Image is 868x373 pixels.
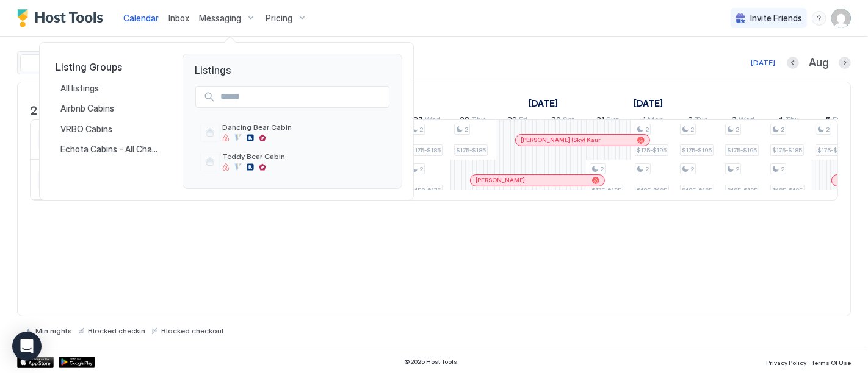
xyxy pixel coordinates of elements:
span: Listing Groups [56,61,163,73]
span: All listings [60,83,101,94]
span: Listings [183,54,402,76]
span: VRBO Cabins [60,124,114,135]
div: Open Intercom Messenger [12,332,42,361]
span: Dancing Bear Cabin [222,123,385,132]
input: Input Field [215,87,389,107]
span: Airbnb Cabins [60,103,116,114]
span: Echota Cabins - All Channels [60,144,158,155]
span: Teddy Bear Cabin [222,152,385,161]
